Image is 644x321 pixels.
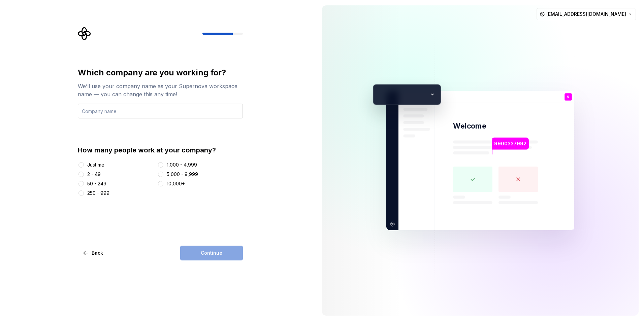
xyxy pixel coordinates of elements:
div: Which company are you working for? [78,67,243,78]
svg: Supernova Logo [78,27,91,40]
div: 5,000 - 9,999 [167,171,198,178]
span: [EMAIL_ADDRESS][DOMAIN_NAME] [546,11,626,17]
button: Back [78,246,109,260]
div: How many people work at your company? [78,145,243,155]
div: Just me [87,162,104,168]
div: 10,000+ [167,180,185,187]
p: Welcome [453,121,486,131]
span: Back [92,250,103,256]
div: 250 - 999 [87,190,109,197]
div: 1,000 - 4,999 [167,162,197,168]
button: [EMAIL_ADDRESS][DOMAIN_NAME] [537,8,636,20]
p: 9 [567,95,569,99]
input: Company name [78,104,243,118]
p: 9900337992 [494,140,526,147]
div: 2 - 49 [87,171,101,178]
div: 50 - 249 [87,180,106,187]
div: We’ll use your company name as your Supernova workspace name — you can change this any time! [78,82,243,98]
